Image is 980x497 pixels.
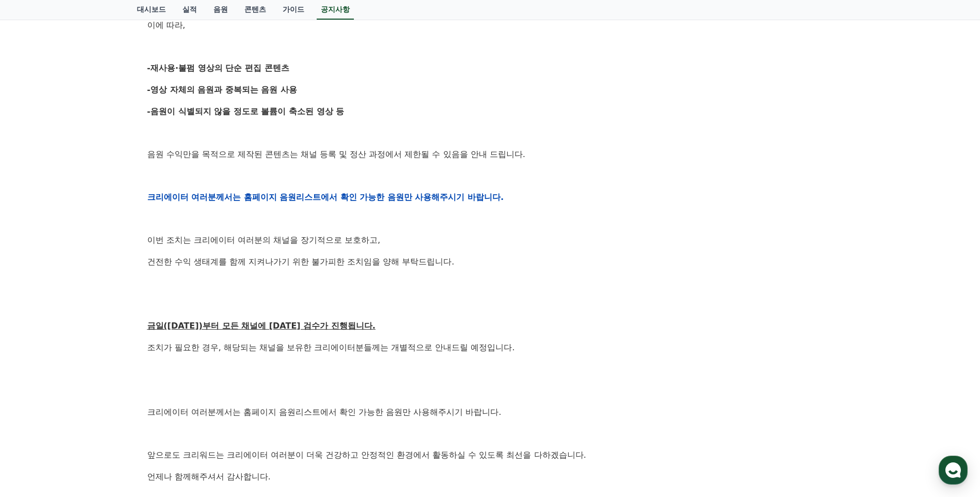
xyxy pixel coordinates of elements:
strong: 크리에이터 여러분께서는 홈페이지 음원리스트에서 확인 가능한 음원만 사용해주시기 바랍니다. [147,192,504,202]
p: 건전한 수익 생태계를 함께 지켜나가기 위한 불가피한 조치임을 양해 부탁드립니다. [147,255,833,269]
p: 이에 따라, [147,19,833,32]
p: 조치가 필요한 경우, 해당되는 채널을 보유한 크리에이터분들께는 개별적으로 안내드릴 예정입니다. [147,341,833,354]
p: 언제나 함께해주셔서 감사합니다. [147,470,833,484]
p: 이번 조치는 크리에이터 여러분의 채널을 장기적으로 보호하고, [147,234,833,247]
span: 대화 [95,344,107,352]
p: 음원 수익만을 목적으로 제작된 콘텐츠는 채널 등록 및 정산 과정에서 제한될 수 있음을 안내 드립니다. [147,148,833,161]
span: 홈 [33,343,39,351]
a: 설정 [133,328,198,353]
strong: -음원이 식별되지 않을 정도로 볼륨이 축소된 영상 등 [147,106,345,116]
strong: -영상 자체의 음원과 중복되는 음원 사용 [147,85,298,95]
strong: -재사용·불펌 영상의 단순 편집 콘텐츠 [147,63,289,73]
p: 앞으로도 크리워드는 크리에이터 여러분이 더욱 건강하고 안정적인 환경에서 활동하실 수 있도록 최선을 다하겠습니다. [147,448,833,462]
a: 대화 [68,328,133,353]
p: 크리에이터 여러분께서는 홈페이지 음원리스트에서 확인 가능한 음원만 사용해주시기 바랍니다. [147,406,833,419]
a: 홈 [3,328,68,353]
span: 설정 [160,343,172,351]
u: 금일([DATE])부터 모든 채널에 [DATE] 검수가 진행됩니다. [147,321,376,331]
